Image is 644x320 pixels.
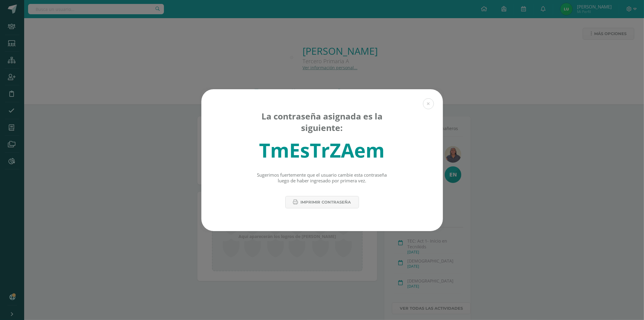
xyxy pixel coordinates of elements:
button: Close (Esc) [423,98,434,109]
p: Sugerimos fuertemente que el usuario cambie esta contraseña luego de haber ingresado por primera ... [255,172,389,184]
div: La contraseña asignada es la siguiente: [255,110,389,133]
span: Imprimir contraseña [301,197,351,208]
button: Imprimir contraseña [285,196,359,208]
div: TmEsTrZAem [259,137,385,163]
